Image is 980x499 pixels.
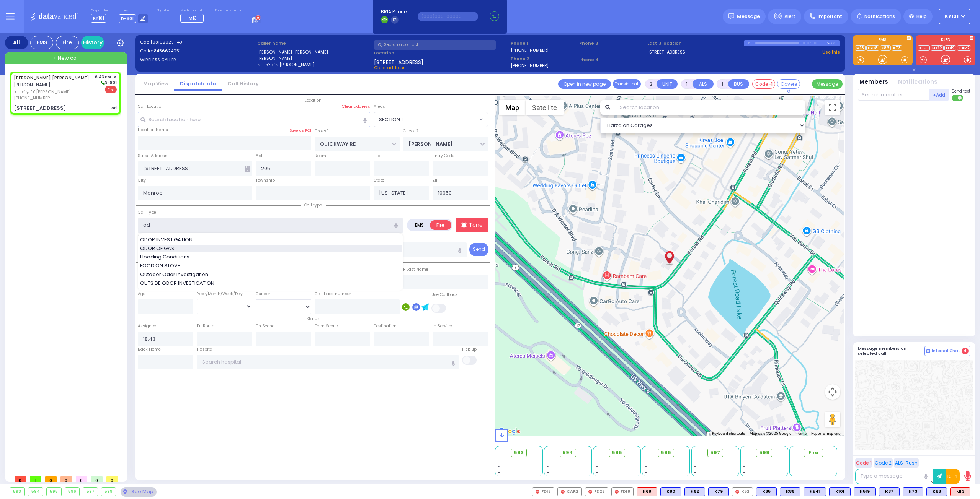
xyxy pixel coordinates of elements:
span: KY101 [91,14,106,23]
div: od [111,105,117,111]
div: K83 [926,487,947,496]
label: Entry Code [433,153,454,159]
span: Flooding Conditions [140,253,192,261]
div: K80 [660,487,681,496]
span: - [645,458,647,464]
span: SECTION 1 [379,116,403,124]
div: K541 [804,487,826,496]
span: Fire [808,449,818,457]
label: Street Address [138,153,167,159]
label: In Service [433,323,452,329]
div: Fire [56,36,79,49]
div: K65 [756,487,777,496]
label: Save as POI [289,128,311,133]
label: KJFD [916,38,975,43]
label: Location [374,50,508,56]
span: [PERSON_NAME] [14,81,51,88]
label: Last 3 location [647,40,744,47]
div: EMS [30,36,53,49]
div: BLS [903,487,923,496]
div: ALS [950,487,970,496]
a: K73 [892,45,902,51]
button: Code-1 [752,79,775,89]
div: [STREET_ADDRESS] [14,104,66,112]
span: Phone 2 [511,55,577,62]
label: Medic on call [180,8,206,13]
label: Hospital [197,346,214,353]
a: [PERSON_NAME] [PERSON_NAME] [14,75,89,81]
div: K86 [780,487,800,496]
span: [PHONE_NUMBER] [14,95,52,101]
span: - [498,470,500,475]
span: Help [916,13,927,20]
span: SECTION 1 [374,112,477,126]
label: Back Home [138,346,161,353]
span: - [694,470,696,475]
span: - [645,470,647,475]
div: ALS [637,487,657,496]
a: Open this area in Google Maps (opens a new window) [497,426,522,436]
div: 597 [83,488,98,496]
label: Age [138,291,145,297]
label: Township [256,177,275,184]
div: K73 [903,487,923,496]
img: red-radio-icon.svg [536,490,539,494]
button: Send [469,243,488,256]
div: See map [121,487,157,497]
a: Use this [822,49,840,55]
label: Call Location [138,104,164,110]
span: 0 [60,476,72,482]
label: Caller: [140,48,255,54]
label: Caller name [257,40,372,47]
span: M13 [189,15,197,21]
u: Fire [108,87,114,93]
img: comment-alt.png [926,349,930,353]
input: Search location here [138,112,371,127]
button: Message [812,79,843,89]
div: M13 [950,487,970,496]
a: FD19 [944,45,956,51]
span: OUTSIDE ODOR INVESTIGATION [140,280,217,287]
img: red-radio-icon.svg [561,490,565,494]
div: 599 [101,488,116,496]
label: ZIP [433,177,438,184]
div: BLS [829,487,851,496]
span: - [596,470,598,475]
a: [STREET_ADDRESS] [647,49,687,55]
label: Floor [374,153,383,159]
span: - [743,470,745,475]
span: KY101 [945,13,959,20]
a: KYD8 [866,45,879,51]
span: - [547,458,549,464]
button: Map camera controls [825,384,840,400]
a: CAR2 [957,45,971,51]
input: Search a contact [374,40,496,50]
div: 595 [47,488,61,496]
input: Search location [615,100,806,115]
span: Outdoor Odor Investigation [140,271,211,278]
span: - [498,464,500,470]
div: K62 [684,487,705,496]
span: Status [302,316,323,322]
label: WIRELESS CALLER [140,57,255,63]
label: Destination [374,323,397,329]
input: Search member [858,89,929,101]
span: - [547,470,549,475]
span: ODOR INVESTIGATION [140,236,195,244]
button: KY101 [939,9,970,24]
div: FD22 [585,487,608,496]
span: - [596,458,598,464]
label: ר' קלמן - ר' [PERSON_NAME] [257,62,372,68]
label: Cross 2 [403,128,418,134]
span: 0 [91,476,103,482]
button: Covered [777,79,800,89]
label: Lines [119,8,148,13]
button: UNIT [657,79,678,89]
label: Gender [256,291,270,297]
span: - [694,464,696,470]
span: - [743,464,745,470]
span: FOOD ON STOVE [140,262,183,270]
label: EMS [408,220,431,230]
button: Toggle fullscreen view [825,100,840,115]
span: ר' קלמן - ר' [PERSON_NAME] [14,89,92,95]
